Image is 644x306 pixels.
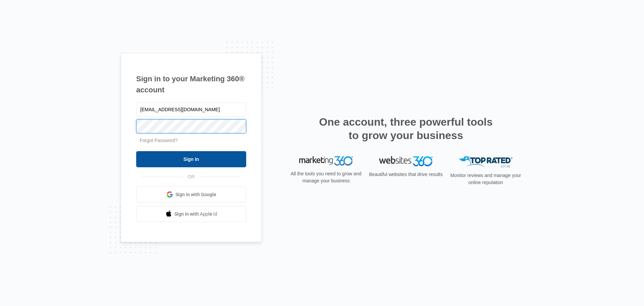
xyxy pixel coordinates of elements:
span: Sign in with Apple Id [174,211,217,218]
span: OR [183,173,200,180]
img: Marketing 360 [299,156,353,166]
input: Email [136,102,246,117]
a: Sign in with Apple Id [136,206,246,222]
input: Sign In [136,151,246,167]
a: Sign in with Google [136,186,246,203]
p: Beautiful websites that drive results [368,171,443,178]
img: Top Rated Local [459,156,513,167]
h2: One account, three powerful tools to grow your business [317,115,495,142]
span: Sign in with Google [175,191,216,198]
img: Websites 360 [379,156,433,166]
p: All the tools you need to grow and manage your business [288,170,364,184]
p: Monitor reviews and manage your online reputation [448,172,523,186]
a: Forgot Password? [140,138,178,143]
h1: Sign in to your Marketing 360® account [136,73,246,95]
